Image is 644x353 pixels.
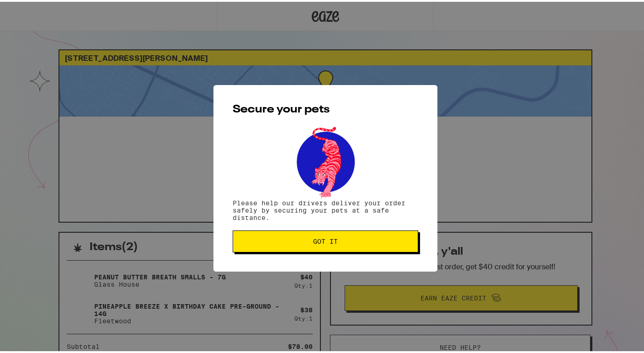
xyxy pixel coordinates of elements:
span: Got it [313,236,338,243]
button: Got it [233,229,418,251]
h2: Secure your pets [233,102,418,113]
span: Hi. Need any help? [5,6,66,14]
img: pets [288,123,363,198]
p: Please help our drivers deliver your order safely by securing your pets at a safe distance. [233,198,418,219]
